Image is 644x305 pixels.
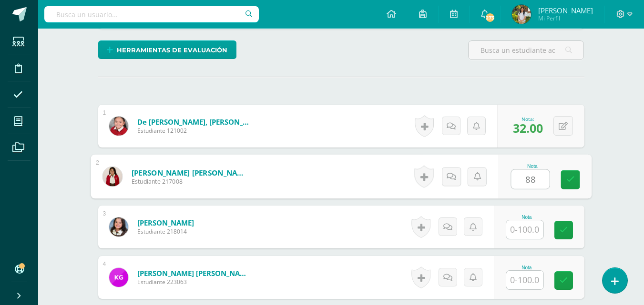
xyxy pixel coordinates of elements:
span: 273 [485,12,495,23]
img: 5a9197c347718471f0f73561fc5c8c6c.png [109,217,128,236]
span: Estudiante 121002 [137,127,252,135]
span: Herramientas de evaluación [117,41,227,59]
span: Estudiante 217008 [131,177,249,186]
a: [PERSON_NAME] [PERSON_NAME] [131,167,249,177]
span: [PERSON_NAME] [538,6,593,15]
input: 0-100.0 [506,220,543,239]
div: Nota [506,215,548,220]
a: [PERSON_NAME] [137,218,194,227]
img: 1621038d812b49b4a02ed4f78ccdb9d2.png [512,5,531,24]
img: 6a2f62faee5cd884d808cdab6c5114c7.png [102,167,122,186]
input: Busca un estudiante aquí... [469,41,583,59]
input: Busca un usuario... [44,6,259,22]
span: 32.00 [513,120,543,136]
input: 0-100.0 [511,170,549,189]
div: Nota [511,164,554,169]
span: Mi Perfil [538,14,593,22]
span: Estudiante 218014 [137,227,194,236]
div: Nota: [513,116,543,122]
a: [PERSON_NAME] [PERSON_NAME] [137,268,252,278]
img: 57f72764509c2584e331ac2a67faeffb.png [109,117,128,136]
span: Estudiante 223063 [137,278,252,286]
a: Herramientas de evaluación [98,40,236,59]
input: 0-100.0 [506,271,543,289]
div: Nota [506,265,548,270]
img: 385c6861ad67f8584e6d7a8a81a6f250.png [109,268,128,287]
a: de [PERSON_NAME], [PERSON_NAME] [137,117,252,127]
